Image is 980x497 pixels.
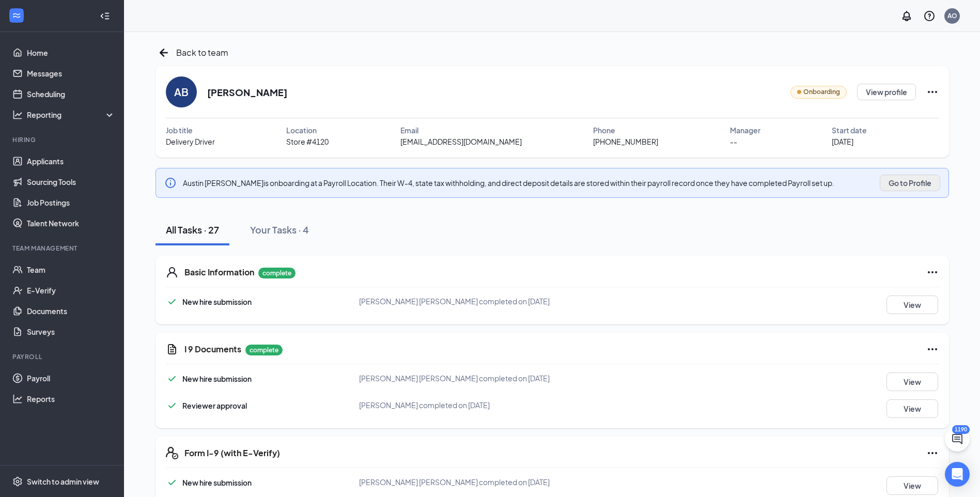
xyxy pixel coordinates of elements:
button: Go to Profile [880,175,940,191]
span: [PERSON_NAME] [PERSON_NAME] completed on [DATE] [359,374,550,383]
svg: Analysis [12,110,23,120]
svg: FormI9EVerifyIcon [166,447,178,459]
a: Sourcing Tools [27,172,115,192]
span: [PERSON_NAME] completed on [DATE] [359,400,490,410]
button: ChatActive [945,427,970,452]
a: Applicants [27,151,115,172]
span: Reviewer approval [182,401,247,410]
svg: QuestionInfo [923,10,936,22]
button: View [886,296,938,314]
span: Austin [PERSON_NAME] is onboarding at a Payroll Location. Their W-4, state tax withholding, and d... [183,178,834,188]
span: Job title [166,125,193,136]
svg: Ellipses [926,447,939,459]
span: Store #4120 [286,136,329,147]
svg: Collapse [100,11,110,21]
div: All Tasks · 27 [166,223,219,236]
span: [PERSON_NAME] [PERSON_NAME] completed on [DATE] [359,477,550,487]
p: complete [258,268,295,278]
svg: User [166,266,178,278]
div: Hiring [12,135,113,144]
a: Reports [27,389,115,409]
span: Location [286,125,317,136]
div: AO [947,11,957,20]
p: complete [245,345,283,355]
span: Delivery Driver [166,136,215,147]
a: Surveys [27,321,115,342]
svg: Checkmark [166,476,178,489]
svg: Ellipses [926,343,939,355]
a: Scheduling [27,84,115,104]
button: View [886,372,938,391]
a: Team [27,259,115,280]
a: Messages [27,63,115,84]
svg: Notifications [900,10,913,22]
span: [PERSON_NAME] [PERSON_NAME] completed on [DATE] [359,297,550,306]
span: -- [730,136,737,147]
span: [PHONE_NUMBER] [593,136,658,147]
svg: Ellipses [926,266,939,278]
svg: Info [164,177,177,189]
span: Start date [832,125,867,136]
div: Reporting [27,110,116,120]
div: Open Intercom Messenger [945,462,970,487]
span: Email [400,125,418,136]
svg: Ellipses [926,86,939,98]
div: 1190 [952,425,970,434]
div: AB [174,85,189,99]
div: Team Management [12,244,113,253]
span: [EMAIL_ADDRESS][DOMAIN_NAME] [400,136,522,147]
a: Home [27,42,115,63]
svg: Settings [12,476,23,487]
svg: Checkmark [166,296,178,308]
h5: Form I-9 (with E-Verify) [184,447,280,459]
div: Your Tasks · 4 [250,223,309,236]
h5: Basic Information [184,267,254,278]
span: [DATE] [832,136,853,147]
svg: CustomFormIcon [166,343,178,355]
svg: WorkstreamLogo [11,10,22,21]
svg: ChatActive [951,433,963,445]
a: E-Verify [27,280,115,301]
div: Switch to admin view [27,476,99,487]
a: Talent Network [27,213,115,234]
span: Manager [730,125,760,136]
span: New hire submission [182,297,252,306]
h2: [PERSON_NAME] [207,86,287,99]
button: View [886,476,938,495]
svg: Checkmark [166,399,178,412]
svg: ArrowLeftNew [155,44,172,61]
span: New hire submission [182,374,252,383]
div: Payroll [12,352,113,361]
svg: Checkmark [166,372,178,385]
button: View profile [857,84,916,100]
span: Phone [593,125,615,136]
button: View [886,399,938,418]
a: ArrowLeftNewBack to team [155,44,228,61]
h5: I 9 Documents [184,344,241,355]
a: Job Postings [27,192,115,213]
a: Payroll [27,368,115,389]
span: New hire submission [182,478,252,487]
span: Onboarding [803,87,840,97]
a: Documents [27,301,115,321]
span: Back to team [176,46,228,59]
